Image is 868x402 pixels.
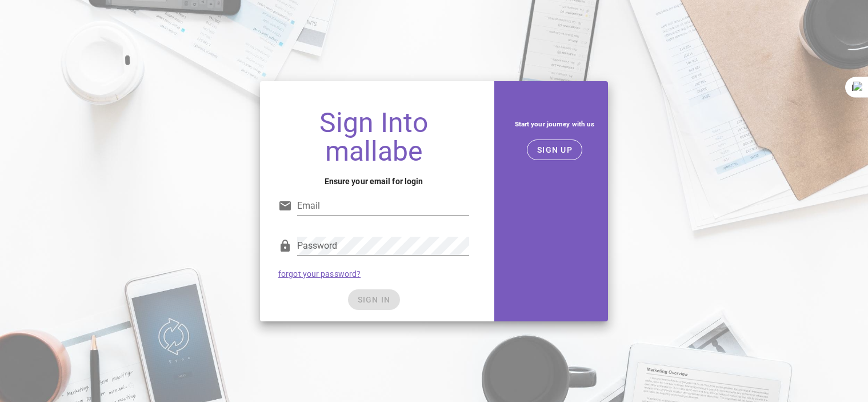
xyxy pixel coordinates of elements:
h5: Start your journey with us [510,118,599,130]
h4: Ensure your email for login [278,175,469,188]
button: SIGN UP [527,140,582,160]
h1: Sign Into mallabe [278,109,469,166]
a: forgot your password? [278,269,361,278]
span: SIGN UP [537,145,573,154]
